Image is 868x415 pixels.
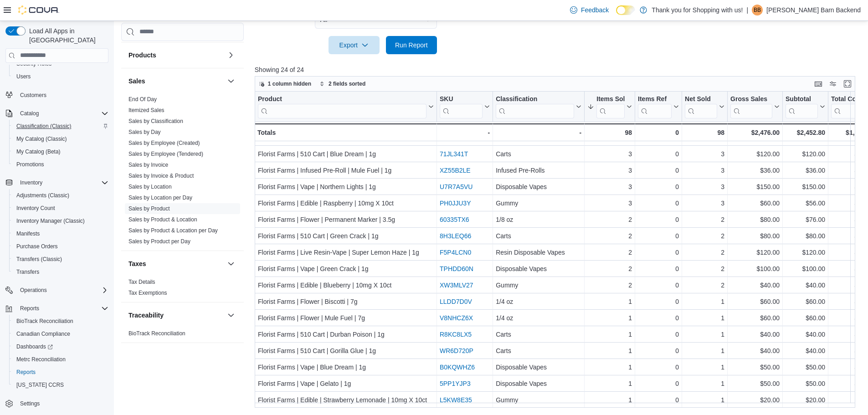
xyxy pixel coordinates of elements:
div: Product [258,95,426,103]
div: Florist Farms | Pre-Roll | Mule Fuel | 0.5g x 7ct [258,132,434,143]
span: Users [13,71,108,82]
div: 3 [587,198,632,209]
div: Carts [496,149,581,159]
a: Tax Details [128,279,155,285]
span: Inventory Manager (Classic) [16,217,85,225]
span: Customers [20,92,46,99]
div: Net Sold [685,95,717,118]
div: 3 [587,165,632,176]
div: Gross Sales [730,95,772,118]
div: Gummy [496,198,581,209]
div: Subtotal [786,95,818,118]
button: Taxes [226,258,236,269]
span: Purchase Orders [13,241,108,252]
div: 2 [685,247,724,258]
div: $40.00 [730,280,780,291]
span: BioTrack Reconciliation [16,318,73,325]
button: Inventory [2,176,112,189]
a: Inventory Manager (Classic) [13,215,88,226]
span: Reports [20,305,39,312]
span: Sales by Employee (Created) [128,139,200,147]
button: BioTrack Reconciliation [9,315,112,328]
div: SKU URL [440,95,483,118]
button: Items Ref [638,95,679,118]
span: End Of Day [128,96,157,103]
div: 0 [638,198,679,209]
span: Feedback [581,5,609,15]
p: | [746,5,748,15]
h3: Products [128,51,156,60]
button: Transfers (Classic) [9,253,112,266]
div: Florist Farms | Vape | Northern Lights | 1g [258,181,434,192]
div: Net Sold [685,95,717,103]
div: $56.00 [786,198,825,209]
div: 0 [638,263,679,274]
span: Sales by Employee (Tendered) [128,150,203,158]
button: Users [9,70,112,83]
span: Purchase Orders [16,243,58,250]
div: $120.00 [730,132,780,143]
div: Items Ref [638,95,672,118]
button: 1 column hidden [255,78,315,89]
a: BioTrack Reconciliation [128,330,185,337]
span: Washington CCRS [13,379,108,390]
button: Taxes [128,259,224,268]
span: Sales by Classification [128,118,183,125]
a: Sales by Employee (Created) [128,140,200,146]
span: Sales by Location per Day [128,194,192,201]
span: Transfers [13,266,108,277]
span: Customers [16,89,108,101]
div: 2 [587,263,632,274]
button: Gross Sales [730,95,780,118]
div: $80.00 [730,214,780,225]
button: Sales [226,76,236,87]
a: Purchase Orders [13,241,62,252]
button: Product [258,95,434,118]
a: 60335TX6 [440,216,469,223]
a: Sales by Location per Day [128,195,192,201]
span: Classification (Classic) [16,123,72,130]
button: Adjustments (Classic) [9,189,112,202]
div: $40.00 [786,280,825,291]
div: 3 [587,149,632,159]
p: Thank you for Shopping with us! [652,5,743,15]
div: $2,452.80 [786,127,825,138]
a: Manifests [13,228,43,239]
button: Classification (Classic) [9,120,112,133]
span: Inventory [16,177,108,188]
a: Sales by Invoice & Product [128,173,194,179]
div: 98 [587,127,632,138]
div: 0 [638,214,679,225]
div: $76.00 [786,214,825,225]
a: PH0JJU3Y [440,200,471,207]
span: Transfers (Classic) [16,256,62,263]
div: $120.00 [730,247,780,258]
button: Traceability [128,311,224,320]
div: $36.00 [786,165,825,176]
div: 0 [638,280,679,291]
div: 2 [685,280,724,291]
a: XW3MLV27 [440,282,473,289]
div: 0 [638,165,679,176]
div: $120.00 [786,247,825,258]
div: Florist Farms | Edible | Blueberry | 10mg X 10ct [258,280,434,291]
a: Settings [16,398,43,409]
span: Dashboards [16,343,53,350]
button: Traceability [226,310,236,321]
div: 0 [638,149,679,159]
a: 5PP1YJP3 [440,380,471,387]
input: Dark Mode [616,5,635,15]
div: 0 [638,127,679,138]
a: 71JL341T [440,150,468,158]
button: Products [226,50,236,61]
h3: Taxes [128,259,146,268]
a: Tax Exemptions [128,290,167,296]
a: Itemized Sales [128,107,164,113]
div: Infused Pre-Rolls [496,165,581,176]
div: Classification [496,95,574,118]
span: 1 column hidden [268,80,311,87]
a: R8KC8LX5 [440,331,472,338]
div: Totals [257,127,434,138]
a: U7R7A5VU [440,183,473,190]
span: BioTrack Reconciliation [13,316,108,327]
